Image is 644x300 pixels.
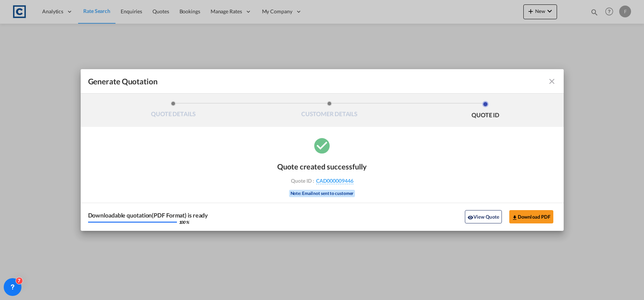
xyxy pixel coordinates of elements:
div: Quote ID : [279,178,365,184]
li: QUOTE DETAILS [95,101,252,121]
div: Note: Email not sent to customer [289,190,355,197]
md-icon: icon-close fg-AAA8AD cursor m-0 [547,77,556,86]
md-dialog: Generate QuotationQUOTE ... [81,69,564,231]
span: Generate Quotation [88,77,158,86]
md-icon: icon-download [512,215,518,220]
div: 100 % [179,220,189,224]
button: icon-eyeView Quote [465,210,502,223]
li: QUOTE ID [407,101,564,121]
span: CAD000009446 [316,178,353,184]
md-icon: icon-checkbox-marked-circle [313,136,331,155]
md-icon: icon-eye [467,215,473,220]
div: Downloadable quotation(PDF Format) is ready [88,212,208,218]
li: CUSTOMER DETAILS [251,101,407,121]
button: Download PDF [509,210,553,223]
div: Quote created successfully [277,162,367,171]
